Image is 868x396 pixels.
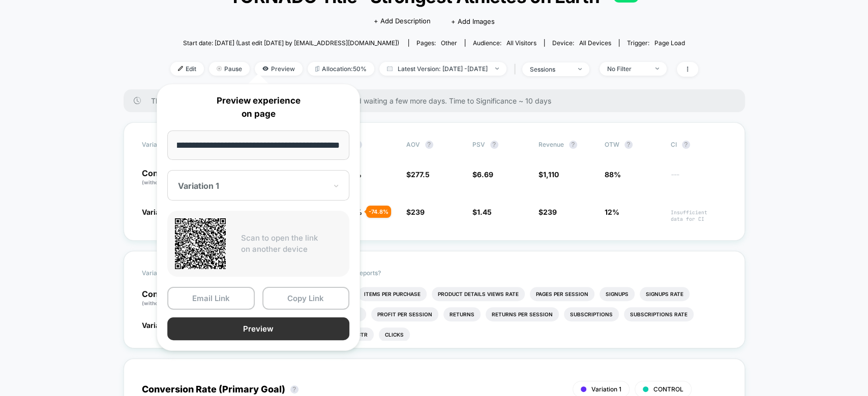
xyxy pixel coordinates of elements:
img: end [495,68,499,70]
span: (without changes) [142,300,188,306]
p: Preview experience on page [167,94,349,120]
li: Signups [600,287,635,301]
span: Preview [255,62,303,76]
span: Latest Version: [DATE] - [DATE] [379,62,506,76]
span: All Visitors [506,39,536,47]
span: Device: [544,39,619,47]
span: $ [406,170,430,179]
span: $ [538,208,557,216]
span: CI [671,141,727,149]
span: all devices [579,39,611,47]
span: AOV [406,141,420,148]
span: --- [671,172,727,186]
span: | [512,62,522,77]
span: other [441,39,457,47]
span: 1.45 [477,208,492,216]
div: - 74.8 % [366,206,391,218]
li: Items Per Purchase [358,287,427,301]
li: Returns Per Session [486,307,559,321]
button: ? [624,141,633,149]
span: $ [406,208,425,216]
span: CONTROL [653,385,683,393]
span: Variation [142,141,198,149]
button: Email Link [167,287,255,310]
img: edit [178,66,183,71]
span: Pause [209,62,250,76]
button: ? [425,141,433,149]
span: 1,110 [543,170,559,179]
span: $ [472,170,493,179]
button: ? [569,141,577,149]
p: Control [142,290,206,307]
span: $ [472,208,492,216]
button: Copy Link [262,287,350,310]
span: Edit [170,62,204,76]
span: PSV [472,141,485,148]
div: Pages: [416,39,457,47]
span: Page Load [654,39,685,47]
img: calendar [387,66,393,71]
span: 239 [543,208,557,216]
p: Control [142,169,198,186]
li: Clicks [379,327,410,342]
span: + Add Description [373,16,430,26]
img: end [217,66,222,71]
span: (without changes) [142,179,188,185]
li: Returns [443,307,481,321]
span: 88% [605,170,621,179]
span: 12% [605,208,619,216]
span: Variation 1 [591,385,621,393]
img: end [655,68,659,70]
li: Subscriptions [564,307,619,321]
li: Pages Per Session [530,287,594,301]
span: Variation [142,269,198,277]
span: 239 [411,208,425,216]
button: ? [490,141,498,149]
li: Signups Rate [640,287,690,301]
span: 6.69 [477,170,493,179]
img: end [578,68,582,70]
span: $ [538,170,559,179]
p: Would like to see more reports? [290,269,727,277]
button: ? [682,141,690,149]
span: + Add Images [451,17,494,25]
p: Scan to open the link on another device [241,233,342,255]
span: Allocation: 50% [308,62,374,76]
span: Revenue [538,141,564,148]
span: Variation 1 [142,208,178,216]
div: No Filter [607,65,648,73]
span: There are still no statistically significant results. We recommend waiting a few more days . Time... [151,96,725,105]
span: 277.5 [411,170,430,179]
img: rebalance [315,66,319,72]
span: Insufficient data for CI [671,209,727,222]
span: Start date: [DATE] (Last edit [DATE] by [EMAIL_ADDRESS][DOMAIN_NAME]) [183,39,399,47]
span: OTW [605,141,661,149]
span: Variation 1 [142,321,178,329]
li: Profit Per Session [371,307,438,321]
div: sessions [530,65,571,73]
li: Subscriptions Rate [624,307,694,321]
button: Preview [167,317,349,340]
li: Product Details Views Rate [432,287,525,301]
button: ? [290,385,298,393]
div: Trigger: [627,39,685,47]
div: Audience: [473,39,536,47]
